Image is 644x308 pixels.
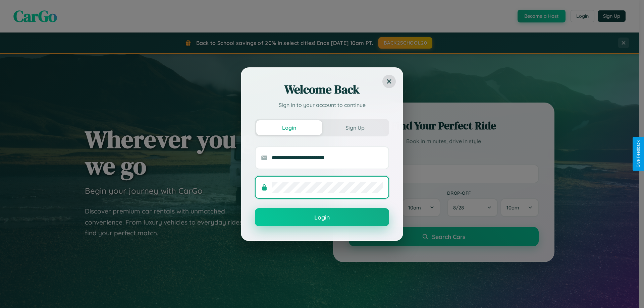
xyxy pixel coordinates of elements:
[255,81,389,98] h2: Welcome Back
[255,208,389,226] button: Login
[636,140,641,168] div: Give Feedback
[256,120,322,135] button: Login
[255,101,389,109] p: Sign in to your account to continue
[322,120,388,135] button: Sign Up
